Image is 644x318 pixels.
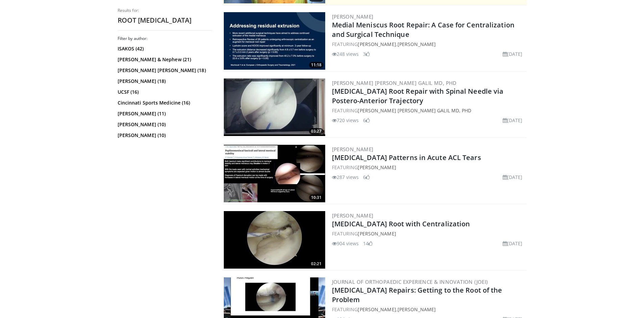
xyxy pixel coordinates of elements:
a: [PERSON_NAME] (18) [118,78,211,85]
span: 10:31 [309,195,324,201]
h3: Filter by author: [118,36,212,41]
div: FEATURING , [332,306,525,313]
li: [DATE] [503,240,523,247]
a: [PERSON_NAME] [358,230,396,237]
span: 03:27 [309,128,324,134]
li: [DATE] [503,117,523,124]
a: [PERSON_NAME] [398,41,436,47]
li: 6 [363,174,370,181]
a: [PERSON_NAME] [PERSON_NAME] (18) [118,67,211,74]
a: [PERSON_NAME] (10) [118,121,211,128]
li: 248 views [332,50,359,58]
li: 287 views [332,174,359,181]
a: UCSF (16) [118,89,211,95]
a: [PERSON_NAME] [398,306,436,313]
a: [PERSON_NAME] [PERSON_NAME] Galil MD, PhD [332,79,457,86]
a: Medial Meniscus Root Repair: A Case for Centralization and Surgical Technique [332,20,515,39]
a: 02:21 [224,211,325,269]
div: FEATURING , [332,41,525,48]
li: [DATE] [503,50,523,58]
a: [PERSON_NAME] [332,146,374,153]
li: 720 views [332,117,359,124]
a: 11:18 [224,12,325,70]
a: [PERSON_NAME] [332,13,374,20]
li: [DATE] [503,174,523,181]
h2: ROOT [MEDICAL_DATA] [118,16,212,25]
li: 904 views [332,240,359,247]
a: [MEDICAL_DATA] Root Repair with Spinal Needle via Postero-Anterior Trajectory [332,87,504,105]
span: 11:18 [309,62,324,68]
a: [PERSON_NAME] (10) [118,132,211,139]
a: [MEDICAL_DATA] Patterns in Acute ACL Tears [332,153,481,162]
a: Cincinnati Sports Medicine (16) [118,99,211,106]
a: [PERSON_NAME] & Nephew (21) [118,56,211,63]
a: [MEDICAL_DATA] Root with Centralization [332,219,470,228]
img: 668c1cee-1ff6-46bb-913b-50f69012f802.300x170_q85_crop-smart_upscale.jpg [224,145,325,202]
div: FEATURING [332,164,525,171]
a: [PERSON_NAME] [358,164,396,171]
a: ISAKOS (42) [118,45,211,52]
div: FEATURING [332,230,525,237]
a: [PERSON_NAME] [358,306,396,313]
a: [PERSON_NAME] [PERSON_NAME] Galil MD, PhD [358,107,471,114]
img: a362fb8a-f59e-4437-a272-4bf476c7affd.300x170_q85_crop-smart_upscale.jpg [224,78,325,136]
li: 6 [363,117,370,124]
a: [MEDICAL_DATA] Repairs: Getting to the Root of the Problem [332,286,502,304]
li: 14 [363,240,373,247]
a: [PERSON_NAME] [332,212,374,219]
a: Journal of Orthopaedic Experience & Innovation (JOEI) [332,278,488,285]
a: 10:31 [224,145,325,202]
a: 03:27 [224,78,325,136]
li: 3 [363,50,370,58]
div: FEATURING [332,107,525,114]
span: 02:21 [309,261,324,267]
p: Results for: [118,8,212,13]
a: [PERSON_NAME] (11) [118,110,211,117]
img: 75896893-6ea0-4895-8879-88c2e089762d.300x170_q85_crop-smart_upscale.jpg [224,12,325,70]
a: [PERSON_NAME] [358,41,396,47]
img: d1520987-9af8-4aa3-9177-d3219d1484ed.300x170_q85_crop-smart_upscale.jpg [224,211,325,269]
